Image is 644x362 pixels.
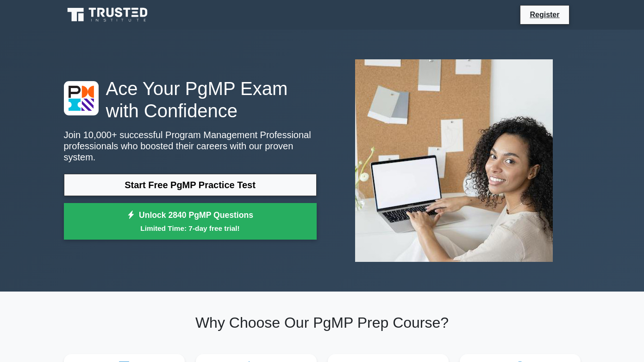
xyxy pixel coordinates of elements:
a: Register [524,9,565,20]
a: Unlock 2840 PgMP QuestionsLimited Time: 7-day free trial! [64,203,317,240]
p: Join 10,000+ successful Program Management Professional professionals who boosted their careers w... [64,129,317,163]
small: Limited Time: 7-day free trial! [75,223,305,234]
h2: Why Choose Our PgMP Prep Course? [64,314,581,331]
h1: Ace Your PgMP Exam with Confidence [64,77,317,122]
a: Start Free PgMP Practice Test [64,174,317,196]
